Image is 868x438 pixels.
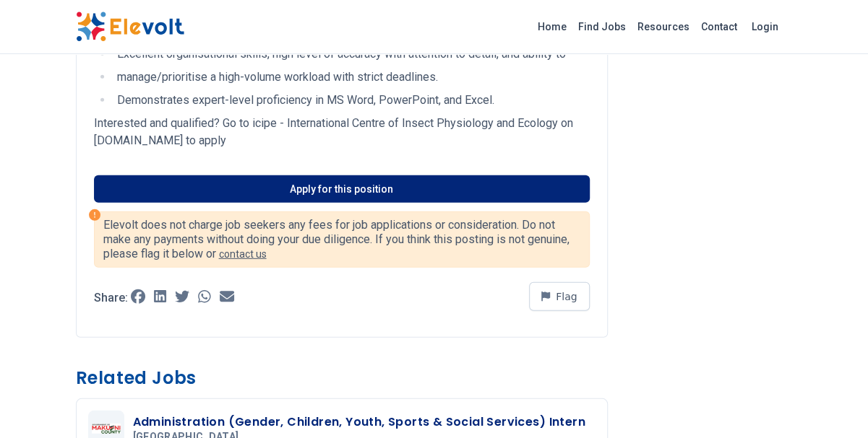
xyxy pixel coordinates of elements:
a: Find Jobs [572,15,632,38]
img: Elevolt [76,12,184,42]
li: Excellent organisational skills, high level of accuracy with attention to detail, and ability to [113,45,590,63]
p: Share: [94,292,128,304]
a: Apply for this position [94,175,590,203]
a: Login [743,12,787,41]
h3: Related Jobs [76,367,608,390]
iframe: Chat Widget [796,369,868,438]
h3: Administration (Gender, Children, Youth, Sports & Social Services) Intern [133,413,585,431]
p: Elevolt does not charge job seekers any fees for job applications or consideration. Do not make a... [103,218,580,261]
a: Resources [632,15,695,38]
li: manage/prioritise a high-volume workload with strict deadlines. [113,69,590,86]
p: Interested and qualified? Go to icipe - International Centre of Insect Physiology and Ecology on ... [94,115,590,149]
a: Contact [695,15,743,38]
a: contact us [219,248,267,260]
button: Flag [529,282,590,311]
a: Home [532,15,572,38]
img: Makueni County [92,424,121,434]
li: Demonstrates expert-level proficiency in MS Word, PowerPoint, and Excel. [113,92,590,109]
